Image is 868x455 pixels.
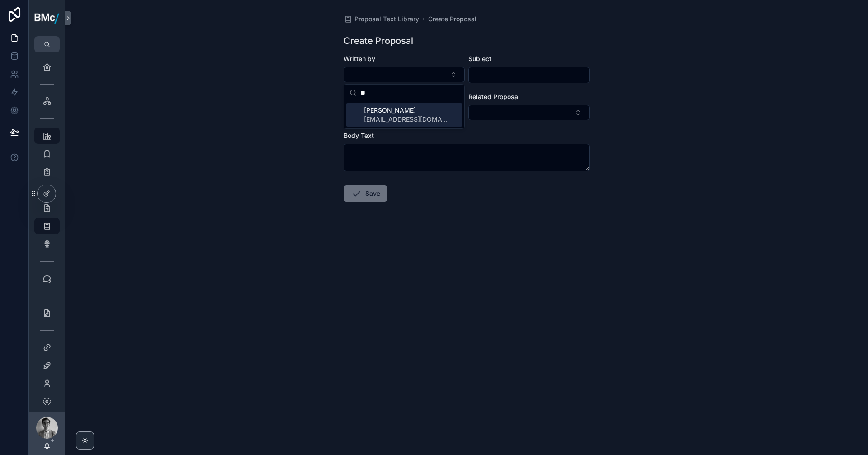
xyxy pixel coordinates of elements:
[344,55,375,62] span: Written by
[468,55,491,62] span: Subject
[344,34,413,47] h1: Create Proposal
[364,106,448,115] span: [PERSON_NAME]
[344,14,419,24] a: Proposal Text Library
[354,14,419,24] span: Proposal Text Library
[468,93,520,100] span: Related Proposal
[344,67,465,82] button: Select Button
[344,132,374,139] span: Body Text
[364,115,448,124] span: [EMAIL_ADDRESS][DOMAIN_NAME]
[29,52,65,412] div: scrollable content
[34,11,60,25] img: App logo
[428,14,476,24] a: Create Proposal
[344,185,387,202] button: Save
[468,105,590,120] button: Select Button
[344,101,464,128] div: Suggestions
